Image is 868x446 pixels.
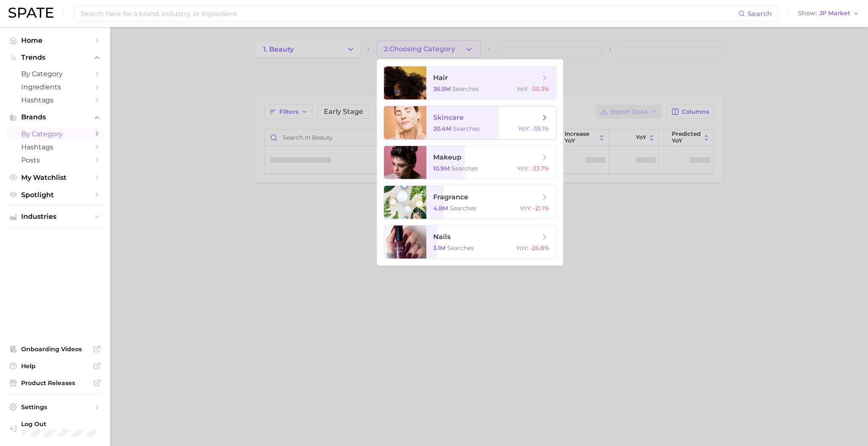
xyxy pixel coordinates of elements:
[7,34,103,47] a: Home
[7,401,103,413] a: Settings
[21,156,89,164] span: Posts
[433,153,462,161] span: makeup
[7,343,103,355] a: Onboarding Videos
[433,113,464,121] span: skincare
[433,233,451,241] span: nails
[7,418,103,439] a: Log out. Currently logged in with e-mail elisabethkim@amorepacific.com.
[21,96,89,104] span: Hashtags
[7,171,103,184] a: My Watchlist
[21,191,89,199] span: Spotlight
[517,85,529,93] span: YoY :
[7,188,103,201] a: Spotlight
[21,130,89,138] span: by Category
[7,127,103,140] a: by Category
[452,85,479,93] span: searches
[21,345,89,353] span: Onboarding Videos
[7,67,103,80] a: by Category
[450,204,476,212] span: searches
[7,360,103,372] a: Help
[433,74,448,82] span: hair
[7,154,103,167] a: Posts
[80,6,738,21] input: Search here for a brand, industry, or ingredient
[8,8,53,18] img: SPATE
[7,140,103,154] a: Hashtags
[433,204,448,212] span: 4.8m
[796,8,862,19] button: ShowJP Market
[21,36,89,44] span: Home
[798,11,817,16] span: Show
[21,420,119,428] span: Log Out
[433,244,445,252] span: 3.1m
[533,204,549,212] span: -21.1%
[21,83,89,91] span: Ingredients
[7,94,103,107] a: Hashtags
[748,10,772,18] span: Search
[451,165,478,172] span: searches
[517,165,529,172] span: YoY :
[21,113,89,121] span: Brands
[7,111,103,124] button: Brands
[520,204,531,212] span: YoY :
[433,85,451,93] span: 36.5m
[518,125,530,132] span: YoY :
[21,143,89,151] span: Hashtags
[21,362,89,370] span: Help
[21,70,89,78] span: by Category
[453,125,480,132] span: searches
[433,193,468,201] span: fragrance
[530,85,549,93] span: -30.3%
[516,244,528,252] span: YoY :
[7,377,103,389] a: Product Releases
[21,173,89,182] span: My Watchlist
[7,80,103,94] a: Ingredients
[433,165,450,172] span: 10.9m
[7,51,103,64] button: Trends
[21,403,89,411] span: Settings
[531,165,549,172] span: -33.7%
[21,54,89,61] span: Trends
[531,125,549,132] span: -38.1%
[819,11,850,16] span: JP Market
[433,125,451,132] span: 20.4m
[447,244,474,252] span: searches
[377,59,563,266] ul: 2.Choosing Category
[21,379,89,387] span: Product Releases
[530,244,549,252] span: -26.8%
[7,210,103,223] button: Industries
[21,213,89,220] span: Industries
